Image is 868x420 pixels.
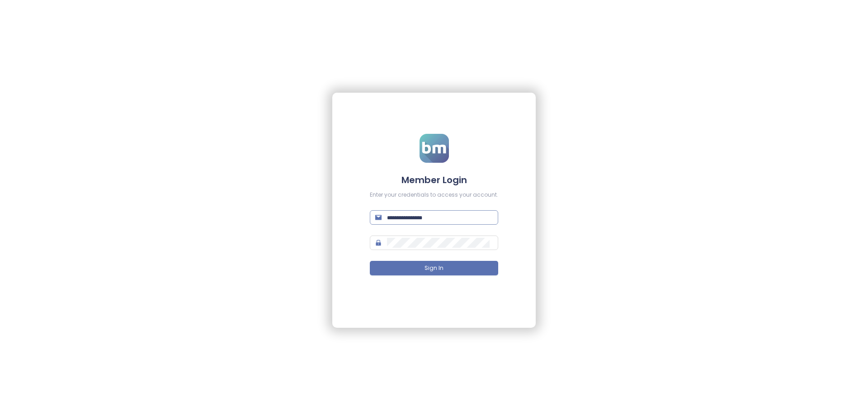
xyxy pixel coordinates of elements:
[420,134,449,163] img: logo
[375,240,382,246] span: lock
[375,214,382,221] span: mail
[370,261,498,275] button: Sign In
[425,264,443,273] span: Sign In
[370,174,498,186] h4: Member Login
[370,191,498,199] div: Enter your credentials to access your account.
